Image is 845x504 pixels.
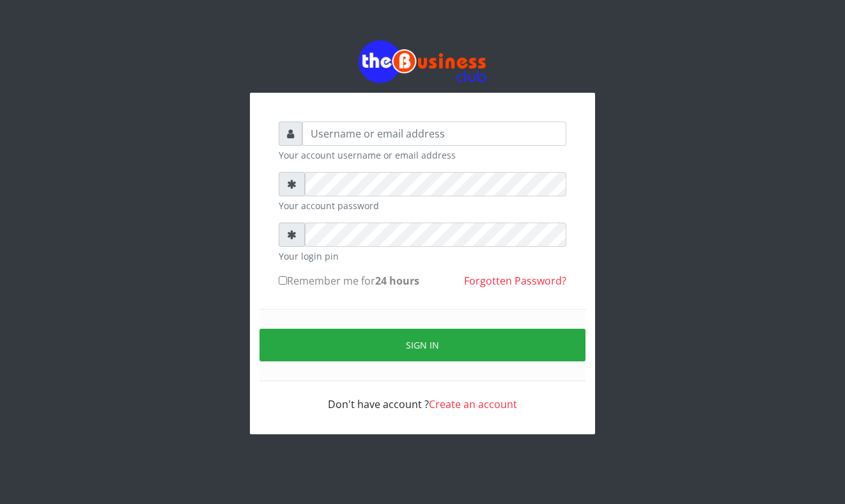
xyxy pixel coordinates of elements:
[279,276,287,285] input: Remember me for24 hours
[375,274,419,288] b: 24 hours
[260,329,585,361] button: Sign in
[279,273,419,288] label: Remember me for
[279,381,566,412] div: Don't have account ?
[429,397,517,411] a: Create an account
[279,199,566,212] small: Your account password
[464,274,566,288] a: Forgotten Password?
[279,249,566,263] small: Your login pin
[302,122,566,146] input: Username or email address
[279,148,566,162] small: Your account username or email address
